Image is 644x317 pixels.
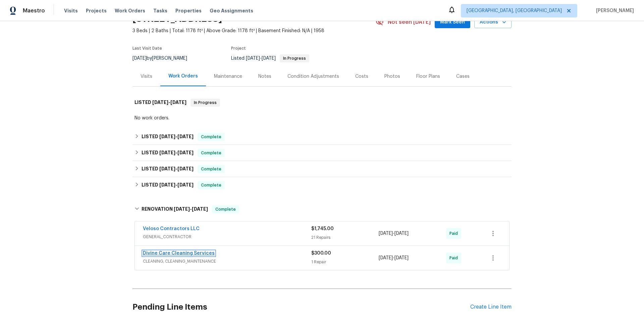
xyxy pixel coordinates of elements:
[311,226,334,231] span: $1,745.00
[246,56,260,61] span: [DATE]
[159,150,175,155] span: [DATE]
[355,73,368,80] div: Costs
[379,255,409,261] span: -
[141,73,152,80] div: Visits
[132,145,512,161] div: LISTED [DATE]-[DATE]Complete
[143,226,200,231] a: Veloso Contractors LLC
[177,182,194,187] span: [DATE]
[86,7,107,14] span: Projects
[480,18,506,27] span: Actions
[177,166,194,171] span: [DATE]
[142,181,194,189] h6: LISTED
[470,304,512,310] div: Create Line Item
[142,205,208,213] h6: RENOVATION
[311,234,379,241] div: 21 Repairs
[287,73,339,80] div: Condition Adjustments
[198,150,224,156] span: Complete
[177,150,194,155] span: [DATE]
[214,73,242,80] div: Maintenance
[435,16,470,29] button: Mark Seen
[159,134,175,139] span: [DATE]
[142,149,194,157] h6: LISTED
[379,230,409,237] span: -
[198,182,224,189] span: Complete
[132,46,162,50] span: Last Visit Date
[132,177,512,193] div: LISTED [DATE]-[DATE]Complete
[143,233,311,240] span: GENERAL_CONTRACTOR
[311,251,331,256] span: $300.00
[449,255,461,261] span: Paid
[262,56,276,61] span: [DATE]
[132,54,195,62] div: by [PERSON_NAME]
[153,8,167,13] span: Tasks
[174,207,208,211] span: -
[170,100,186,105] span: [DATE]
[379,231,393,236] span: [DATE]
[192,207,208,211] span: [DATE]
[143,258,311,265] span: CLEANING, CLEANING_MAINTENANCE
[159,150,194,155] span: -
[467,7,562,14] span: [GEOGRAPHIC_DATA], [GEOGRAPHIC_DATA]
[388,19,431,25] span: Not seen [DATE]
[143,251,215,256] a: Divine Care Cleaning Services
[132,129,512,145] div: LISTED [DATE]-[DATE]Complete
[394,256,409,260] span: [DATE]
[152,100,186,105] span: -
[159,182,175,187] span: [DATE]
[384,73,400,80] div: Photos
[115,7,145,14] span: Work Orders
[198,134,224,140] span: Complete
[449,230,461,237] span: Paid
[64,7,78,14] span: Visits
[198,166,224,172] span: Complete
[142,133,194,141] h6: LISTED
[174,207,190,211] span: [DATE]
[159,134,194,139] span: -
[175,7,202,14] span: Properties
[132,56,147,61] span: [DATE]
[258,73,271,80] div: Notes
[135,115,509,121] div: No work orders.
[593,7,634,14] span: [PERSON_NAME]
[168,73,198,80] div: Work Orders
[177,134,194,139] span: [DATE]
[456,73,470,80] div: Cases
[132,15,222,22] h2: [STREET_ADDRESS]
[379,256,393,260] span: [DATE]
[132,199,512,220] div: RENOVATION [DATE]-[DATE]Complete
[246,56,276,61] span: -
[135,99,186,107] h6: LISTED
[191,99,219,106] span: In Progress
[231,46,246,50] span: Project
[132,161,512,177] div: LISTED [DATE]-[DATE]Complete
[474,16,512,29] button: Actions
[416,73,440,80] div: Floor Plans
[152,100,168,105] span: [DATE]
[132,28,376,34] span: 3 Beds | 2 Baths | Total: 1178 ft² | Above Grade: 1178 ft² | Basement Finished: N/A | 1958
[159,166,175,171] span: [DATE]
[132,92,512,113] div: LISTED [DATE]-[DATE]In Progress
[23,7,45,14] span: Maestro
[280,56,309,60] span: In Progress
[142,165,194,173] h6: LISTED
[311,259,379,265] div: 1 Repair
[440,18,465,27] span: Mark Seen
[210,7,253,14] span: Geo Assignments
[394,231,409,236] span: [DATE]
[213,206,238,213] span: Complete
[159,166,194,171] span: -
[231,56,309,61] span: Listed
[159,182,194,187] span: -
